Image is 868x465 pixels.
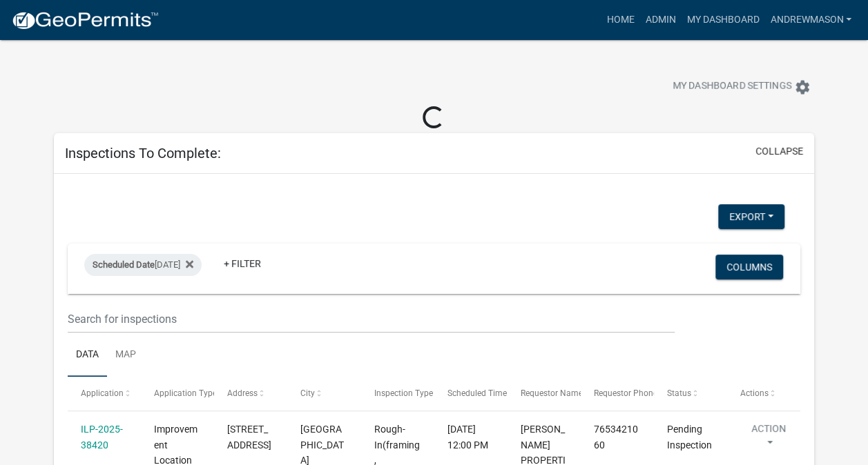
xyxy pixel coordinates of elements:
[447,388,507,398] span: Scheduled Time
[740,422,797,456] button: Action
[727,377,800,410] datatable-header-cell: Actions
[507,377,580,410] datatable-header-cell: Requestor Name
[214,377,287,410] datatable-header-cell: Address
[141,377,214,410] datatable-header-cell: Application Type
[287,377,360,410] datatable-header-cell: City
[662,73,822,100] button: My Dashboard Settingssettings
[740,388,769,398] span: Actions
[521,388,583,398] span: Requestor Name
[227,424,271,451] span: 2930 SOUTHAMPTON DR
[68,333,107,377] a: Data
[68,305,675,333] input: Search for inspections
[681,7,764,33] a: My Dashboard
[594,424,638,451] span: 7653421060
[154,388,217,398] span: Application Type
[755,144,803,159] button: collapse
[764,7,857,33] a: AndrewMason
[107,333,144,377] a: Map
[667,388,691,398] span: Status
[447,424,488,451] span: 09/08/2025, 12:00 PM
[374,388,432,398] span: Inspection Type
[300,388,315,398] span: City
[213,251,272,276] a: + Filter
[93,259,155,270] span: Scheduled Date
[718,204,784,229] button: Export
[654,377,727,410] datatable-header-cell: Status
[360,377,434,410] datatable-header-cell: Inspection Type
[81,388,124,398] span: Application
[601,7,639,33] a: Home
[667,424,712,451] span: Pending Inspection
[794,79,811,95] i: settings
[68,377,141,410] datatable-header-cell: Application
[434,377,507,410] datatable-header-cell: Scheduled Time
[594,388,657,398] span: Requestor Phone
[65,145,221,161] h5: Inspections To Complete:
[84,254,202,276] div: [DATE]
[715,255,783,279] button: Columns
[81,424,123,451] a: ILP-2025-38420
[581,377,654,410] datatable-header-cell: Requestor Phone
[673,79,791,95] span: My Dashboard Settings
[227,388,258,398] span: Address
[639,7,681,33] a: Admin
